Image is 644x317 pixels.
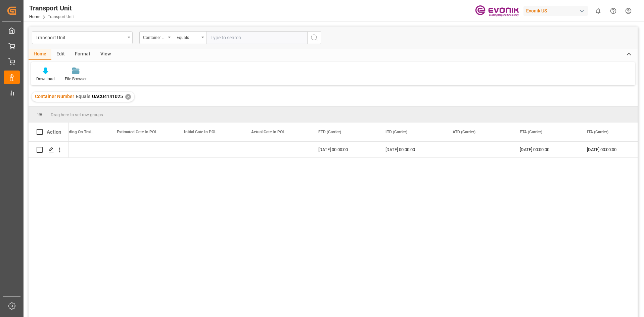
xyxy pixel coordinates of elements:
span: Actual Gate In POL [251,130,285,134]
span: Estimated Gate In POL [117,130,157,134]
span: Drag here to set row groups [51,112,103,117]
button: show 0 new notifications [591,3,606,18]
button: open menu [139,31,173,44]
div: Transport Unit [36,33,125,41]
a: Home [29,14,40,19]
div: Format [70,49,95,60]
div: Evonik US [523,6,588,16]
div: Container Number [143,33,166,41]
div: Action [47,129,61,135]
div: [DATE] 00:00:00 [377,142,445,157]
span: Initial Gate In POL [184,130,217,134]
button: open menu [173,31,206,44]
span: Actual Loading On Train (Origin) [50,130,95,134]
span: ITD (Carrier) [385,130,407,134]
div: ✕ [125,94,131,100]
button: Help Center [606,3,621,18]
button: Evonik US [523,4,591,17]
div: Download [36,76,55,82]
div: Edit [51,49,70,60]
div: [DATE] 00:00:00 [310,142,377,157]
div: Transport Unit [29,3,74,13]
span: Equals [76,94,90,99]
span: Container Number [35,94,74,99]
span: UACU4141025 [92,94,123,99]
span: ATD (Carrier) [453,130,475,134]
button: open menu [32,31,133,44]
span: ITA (Carrier) [587,130,608,134]
span: ETD (Carrier) [318,130,341,134]
div: Equals [177,33,199,41]
div: [DATE] 00:00:00 [512,142,579,157]
div: Home [29,49,51,60]
button: search button [307,31,321,44]
div: View [95,49,116,60]
div: File Browser [65,76,87,82]
div: Press SPACE to select this row. [29,142,69,158]
img: Evonik-brand-mark-Deep-Purple-RGB.jpeg_1700498283.jpeg [475,5,519,17]
span: ETA (Carrier) [520,130,542,134]
input: Type to search [206,31,307,44]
